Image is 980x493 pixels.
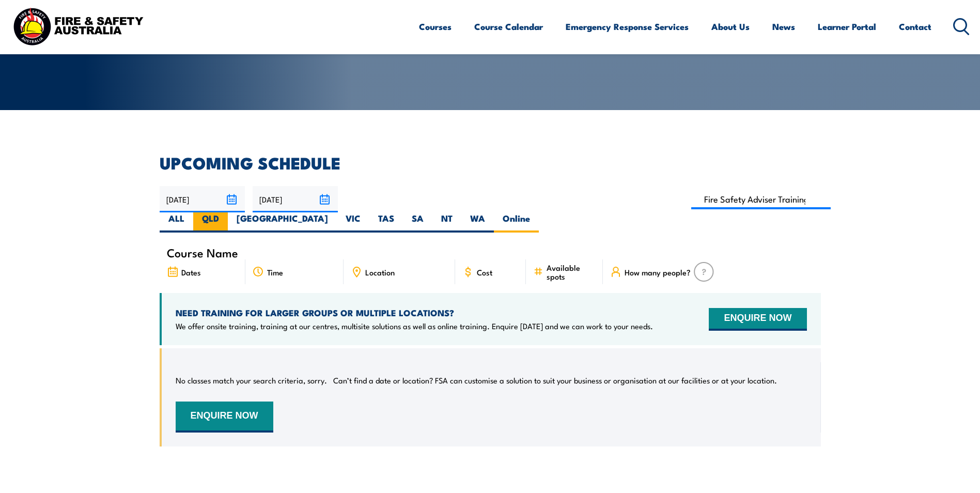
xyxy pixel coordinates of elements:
[772,13,795,40] a: News
[474,13,543,40] a: Course Calendar
[691,189,831,209] input: Search Course
[899,13,931,40] a: Contact
[365,268,395,276] span: Location
[818,13,876,40] a: Learner Portal
[176,402,273,433] button: ENQUIRE NOW
[253,186,338,212] input: To date
[369,212,403,233] label: TAS
[228,212,337,233] label: [GEOGRAPHIC_DATA]
[176,307,653,318] h4: NEED TRAINING FOR LARGER GROUPS OR MULTIPLE LOCATIONS?
[477,268,492,276] span: Cost
[461,212,494,233] label: WA
[167,248,238,257] span: Course Name
[160,212,193,233] label: ALL
[709,308,806,331] button: ENQUIRE NOW
[566,13,689,40] a: Emergency Response Services
[419,13,452,40] a: Courses
[711,13,750,40] a: About Us
[176,321,653,331] p: We offer onsite training, training at our centres, multisite solutions as well as online training...
[333,375,777,386] p: Can’t find a date or location? FSA can customise a solution to suit your business or organisation...
[267,268,283,276] span: Time
[547,263,596,281] span: Available spots
[403,212,432,233] label: SA
[160,186,245,212] input: From date
[193,212,228,233] label: QLD
[494,212,539,233] label: Online
[181,268,201,276] span: Dates
[176,375,327,386] p: No classes match your search criteria, sorry.
[337,212,369,233] label: VIC
[625,268,691,276] span: How many people?
[432,212,461,233] label: NT
[160,155,821,170] h2: UPCOMING SCHEDULE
